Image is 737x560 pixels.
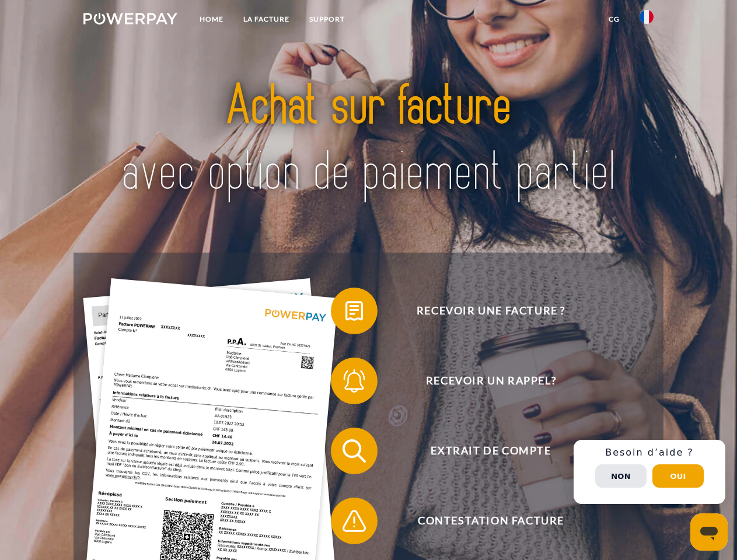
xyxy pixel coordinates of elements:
img: qb_bill.svg [340,296,369,325]
a: Support [299,9,355,30]
img: title-powerpay_fr.svg [111,56,626,223]
img: qb_warning.svg [340,506,369,535]
span: Recevoir une facture ? [348,288,634,334]
iframe: Bouton de lancement de la fenêtre de messagerie [690,513,728,551]
button: Non [595,464,647,488]
a: CG [599,9,630,30]
span: Contestation Facture [348,498,634,544]
button: Oui [652,464,704,488]
button: Extrait de compte [331,428,634,474]
button: Recevoir une facture ? [331,288,634,334]
h3: Besoin d’aide ? [581,447,718,459]
button: Recevoir un rappel? [331,358,634,404]
div: Schnellhilfe [574,440,725,504]
span: Recevoir un rappel? [348,358,634,404]
button: Contestation Facture [331,498,634,544]
img: fr [640,10,654,24]
img: logo-powerpay-white.svg [83,13,177,24]
img: qb_search.svg [340,436,369,466]
span: Extrait de compte [348,428,634,474]
img: qb_bell.svg [340,366,369,395]
a: Home [190,9,233,30]
a: LA FACTURE [233,9,299,30]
